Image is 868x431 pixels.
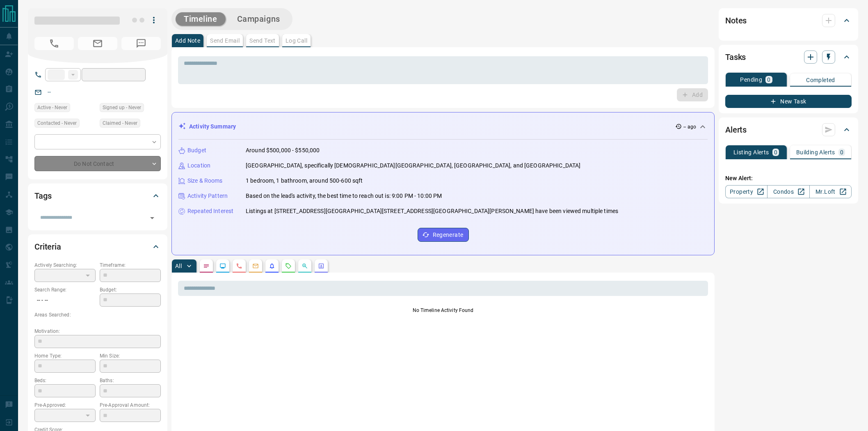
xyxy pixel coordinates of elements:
[103,119,137,127] span: Claimed - Never
[34,328,161,335] p: Motivation:
[34,240,61,253] h2: Criteria
[725,14,747,27] h2: Notes
[203,263,210,269] svg: Notes
[725,185,767,198] a: Property
[189,122,236,131] p: Activity Summary
[302,263,308,269] svg: Opportunities
[103,103,141,112] span: Signed up - Never
[236,263,242,269] svg: Calls
[34,286,96,293] p: Search Range:
[178,119,708,134] div: Activity Summary-- ago
[683,123,696,131] p: -- ago
[318,263,324,269] svg: Agent Actions
[34,377,96,384] p: Beds:
[34,261,96,269] p: Actively Searching:
[78,37,117,50] span: No Email
[100,286,161,293] p: Budget:
[34,37,74,50] span: No Number
[725,123,747,136] h2: Alerts
[146,212,158,224] button: Open
[806,77,835,83] p: Completed
[121,37,161,50] span: No Number
[100,352,161,360] p: Min Size:
[176,12,226,26] button: Timeline
[34,401,96,409] p: Pre-Approved:
[34,293,96,307] p: -- - --
[37,103,67,112] span: Active - Never
[48,89,51,95] a: --
[34,352,96,360] p: Home Type:
[246,192,442,200] p: Based on the lead's activity, the best time to reach out is: 9:00 PM - 10:00 PM
[175,38,200,44] p: Add Note
[34,311,161,319] p: Areas Searched:
[418,228,469,242] button: Regenerate
[178,307,708,314] p: No Timeline Activity Found
[100,401,161,409] p: Pre-Approval Amount:
[774,149,777,155] p: 0
[725,50,746,64] h2: Tasks
[34,237,161,257] div: Criteria
[725,95,852,108] button: New Task
[246,161,580,170] p: [GEOGRAPHIC_DATA], specifically [DEMOGRAPHIC_DATA][GEOGRAPHIC_DATA], [GEOGRAPHIC_DATA], and [GEOG...
[767,185,809,198] a: Condos
[269,263,275,269] svg: Listing Alerts
[725,11,852,30] div: Notes
[187,192,228,200] p: Activity Pattern
[219,263,226,269] svg: Lead Browsing Activity
[809,185,852,198] a: Mr.Loft
[187,146,206,155] p: Budget
[796,149,835,155] p: Building Alerts
[34,186,161,206] div: Tags
[252,263,259,269] svg: Emails
[246,177,363,185] p: 1 bedroom, 1 bathroom, around 500-600 sqft
[767,77,770,83] p: 0
[246,207,618,215] p: Listings at [STREET_ADDRESS][GEOGRAPHIC_DATA][STREET_ADDRESS][GEOGRAPHIC_DATA][PERSON_NAME] have ...
[725,120,852,140] div: Alerts
[187,161,210,170] p: Location
[246,146,320,155] p: Around $500,000 - $550,000
[725,47,852,67] div: Tasks
[37,119,77,127] span: Contacted - Never
[725,174,852,183] p: New Alert:
[740,77,762,83] p: Pending
[229,12,288,26] button: Campaigns
[733,149,769,155] p: Listing Alerts
[100,377,161,384] p: Baths:
[840,149,843,155] p: 0
[187,207,233,215] p: Repeated Interest
[175,263,182,269] p: All
[34,189,51,202] h2: Tags
[285,263,292,269] svg: Requests
[187,177,223,185] p: Size & Rooms
[100,261,161,269] p: Timeframe:
[34,156,161,171] div: Do Not Contact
